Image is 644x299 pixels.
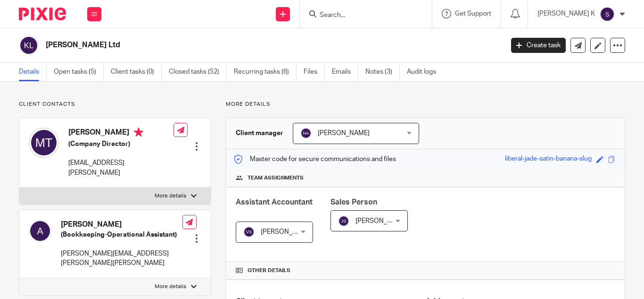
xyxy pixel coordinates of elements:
[332,63,358,81] a: Emails
[155,283,186,290] p: More details
[68,139,173,149] h5: (Company Director)
[226,101,625,108] p: More details
[261,229,313,235] span: [PERSON_NAME]
[155,192,186,200] p: More details
[134,128,143,137] i: Primary
[505,154,592,165] div: liberal-jade-satin-banana-slug
[355,218,407,224] span: [PERSON_NAME]
[338,215,349,227] img: svg%3E
[68,158,173,178] p: [EMAIL_ADDRESS][PERSON_NAME]
[19,35,39,55] img: svg%3E
[54,63,104,81] a: Open tasks (5)
[236,198,313,206] span: Assistant Accountant
[236,128,283,138] h3: Client manager
[233,154,396,164] p: Master code for secure communications and files
[248,267,290,274] span: Other details
[365,63,400,81] a: Notes (3)
[19,63,47,81] a: Details
[300,128,312,139] img: svg%3E
[600,7,615,22] img: svg%3E
[243,226,255,238] img: svg%3E
[248,174,304,182] span: Team assignments
[19,8,66,20] img: Pixie
[319,11,404,20] input: Search
[318,130,370,137] span: [PERSON_NAME]
[61,220,182,230] h4: [PERSON_NAME]
[169,63,227,81] a: Closed tasks (52)
[111,63,162,81] a: Client tasks (0)
[537,9,595,18] p: [PERSON_NAME] K
[29,220,51,242] img: svg%3E
[46,40,407,50] h2: [PERSON_NAME] Ltd
[61,230,182,239] h5: (Bookkeeping-Operational Assistant)
[61,249,182,268] p: [PERSON_NAME][EMAIL_ADDRESS][PERSON_NAME][PERSON_NAME]
[19,101,211,108] p: Client contacts
[511,38,566,53] a: Create task
[68,128,173,139] h4: [PERSON_NAME]
[29,128,59,158] img: svg%3E
[407,63,443,81] a: Audit logs
[304,63,325,81] a: Files
[234,63,297,81] a: Recurring tasks (6)
[330,198,377,206] span: Sales Person
[455,10,491,17] span: Get Support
